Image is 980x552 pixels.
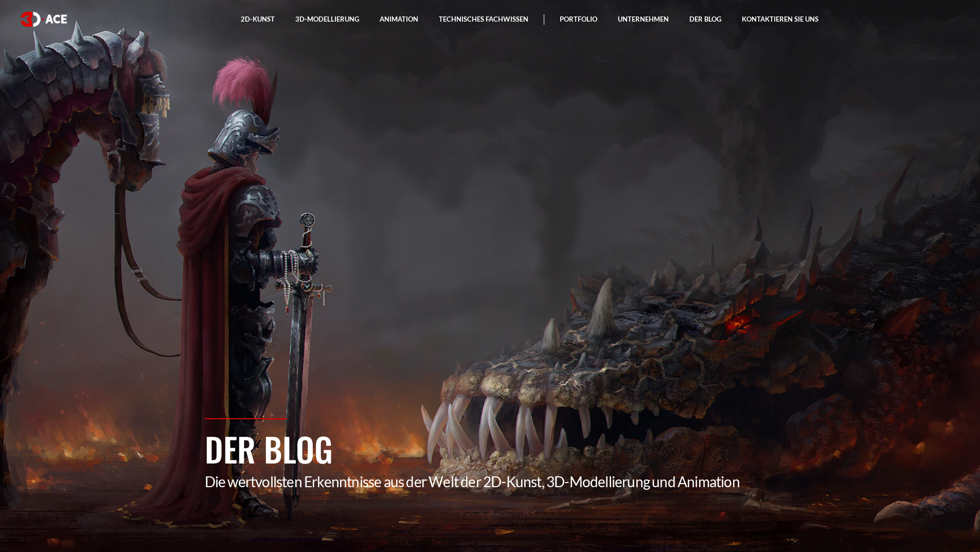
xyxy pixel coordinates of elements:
[742,15,818,23] font: Kontaktieren Sie uns
[439,15,528,23] font: Technisches Fachwissen
[205,424,333,473] font: Der Blog
[618,15,669,23] font: Unternehmen
[689,15,721,23] font: Der Blog
[560,15,597,23] font: Portfolio
[205,473,740,490] font: Die wertvollsten Erkenntnisse aus der Welt der 2D-Kunst, 3D-Modellierung und Animation
[380,15,418,23] font: Animation
[21,12,67,27] img: Logo weiß
[241,15,275,23] font: 2D-Kunst
[295,15,359,23] font: 3D-Modellierung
